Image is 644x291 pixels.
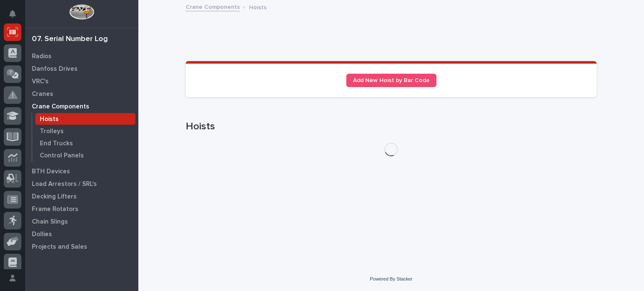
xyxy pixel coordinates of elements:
[40,152,84,160] p: Control Panels
[25,75,138,88] a: VRC's
[25,88,138,100] a: Cranes
[32,218,68,226] p: Chain Slings
[4,5,21,23] button: Notifications
[25,178,138,190] a: Load Arrestors / SRL's
[32,149,138,161] a: Control Panels
[346,74,436,87] a: Add New Hoist by Bar Code
[25,228,138,240] a: Dollies
[25,240,138,253] a: Projects and Sales
[249,2,267,11] p: Hoists
[186,121,597,133] h1: Hoists
[69,4,94,20] img: Workspace Logo
[25,50,138,62] a: Radios
[32,35,108,44] div: 07. Serial Number Log
[32,180,97,188] p: Load Arrestors / SRL's
[370,276,412,281] a: Powered By Stacker
[353,77,430,83] span: Add New Hoist by Bar Code
[32,206,78,213] p: Frame Rotators
[32,53,52,60] p: Radios
[32,78,49,85] p: VRC's
[186,2,240,11] a: Crane Components
[25,190,138,203] a: Decking Lifters
[40,140,73,147] p: End Trucks
[32,113,138,125] a: Hoists
[40,116,59,123] p: Hoists
[40,128,64,135] p: Trolleys
[32,231,52,238] p: Dollies
[32,168,70,175] p: BTH Devices
[25,165,138,178] a: BTH Devices
[32,103,89,111] p: Crane Components
[25,203,138,215] a: Frame Rotators
[25,62,138,75] a: Danfoss Drives
[32,65,78,73] p: Danfoss Drives
[32,125,138,137] a: Trolleys
[25,100,138,113] a: Crane Components
[25,215,138,228] a: Chain Slings
[32,90,53,98] p: Cranes
[32,137,138,149] a: End Trucks
[32,243,87,251] p: Projects and Sales
[32,193,77,201] p: Decking Lifters
[10,10,21,23] div: Notifications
